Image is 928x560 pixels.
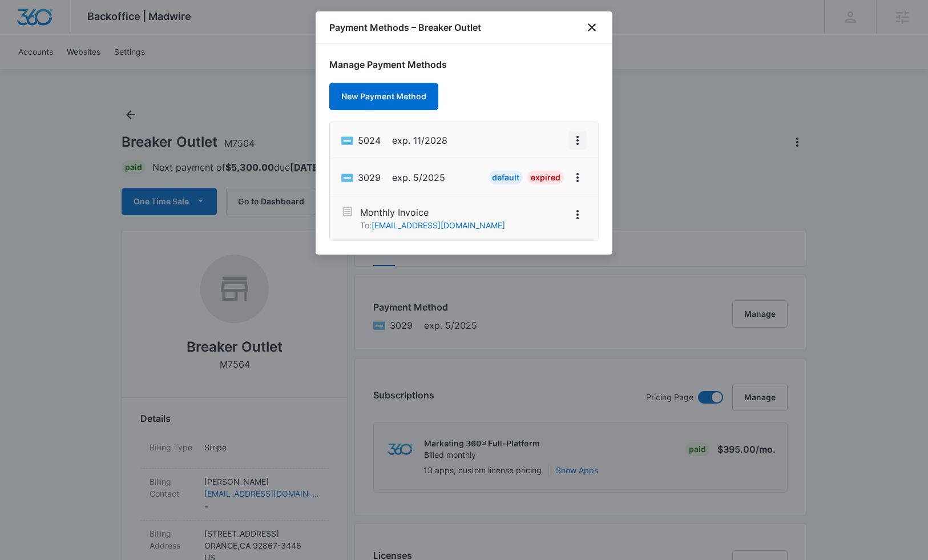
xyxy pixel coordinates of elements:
[392,171,445,184] span: exp. 5/2025
[568,206,587,224] button: View More
[585,21,599,34] button: close
[358,171,381,184] span: American Express ending with
[329,21,481,34] h1: Payment Methods – Breaker Outlet
[372,220,505,230] a: [EMAIL_ADDRESS][DOMAIN_NAME]
[489,171,523,184] div: Default
[568,131,587,150] button: View More
[527,171,564,184] div: Expired
[360,219,505,231] p: To:
[329,83,438,110] button: New Payment Method
[568,168,587,187] button: View More
[358,134,381,147] span: American Express ending with
[392,134,447,147] span: exp. 11/2028
[329,58,599,71] h1: Manage Payment Methods
[360,206,505,219] p: Monthly Invoice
